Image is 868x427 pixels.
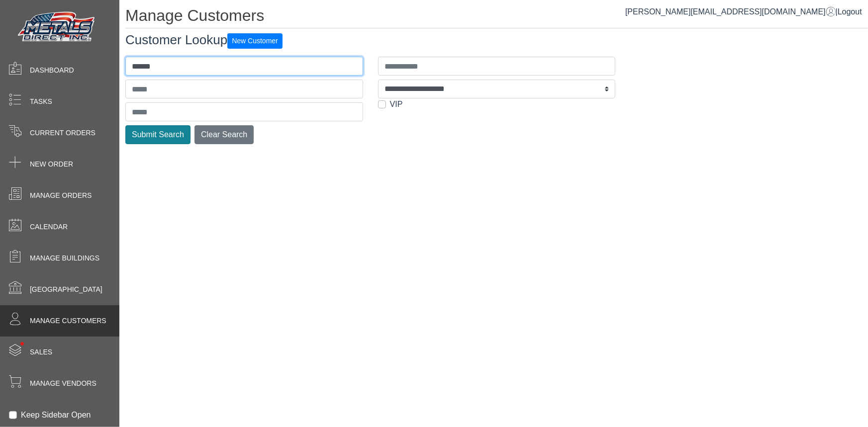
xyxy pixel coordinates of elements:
[194,125,254,144] button: Clear Search
[30,378,96,389] span: Manage Vendors
[227,33,283,49] button: New Customer
[30,128,96,138] span: Current Orders
[30,253,99,263] span: Manage Buildings
[30,347,52,357] span: Sales
[15,9,99,46] img: Metals Direct Inc Logo
[125,125,191,144] button: Submit Search
[625,7,836,16] a: [PERSON_NAME][EMAIL_ADDRESS][DOMAIN_NAME]
[30,316,106,326] span: Manage Customers
[838,7,862,16] span: Logout
[30,96,52,107] span: Tasks
[30,65,74,76] span: Dashboard
[125,32,868,49] h3: Customer Lookup
[9,328,35,360] span: •
[227,32,283,47] a: New Customer
[21,409,91,421] label: Keep Sidebar Open
[125,6,868,28] h1: Manage Customers
[30,284,102,295] span: [GEOGRAPHIC_DATA]
[30,190,92,201] span: Manage Orders
[30,159,73,170] span: New Order
[390,98,403,110] label: VIP
[30,222,68,232] span: Calendar
[625,6,862,18] div: |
